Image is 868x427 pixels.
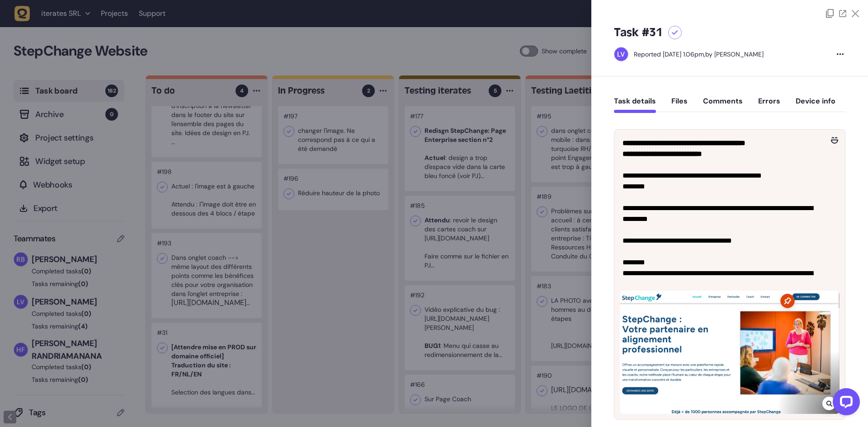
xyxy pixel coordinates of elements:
h5: Task #31 [614,25,663,40]
button: Task details [614,97,656,113]
div: by [PERSON_NAME] [634,50,764,59]
img: Laetitia van Wijck [614,47,628,61]
button: Files [671,97,688,113]
iframe: LiveChat chat widget [826,385,863,422]
button: Device info [796,97,835,113]
button: Errors [758,97,780,113]
button: Comments [703,97,743,113]
div: Reported [DATE] 1.06pm, [634,50,705,58]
